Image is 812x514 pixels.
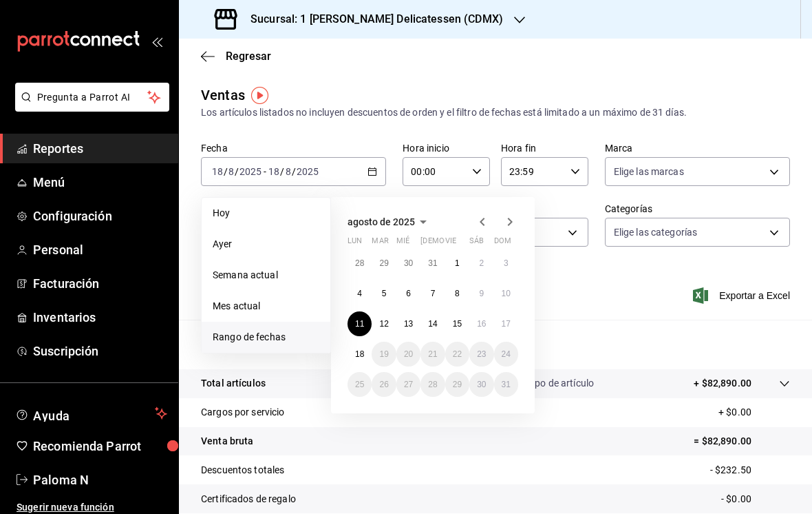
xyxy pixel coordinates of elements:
[453,349,462,359] abbr: 22 de agosto de 2025
[348,251,372,276] button: 28 de julio de 2025
[348,342,372,367] button: 18 de agosto de 2025
[213,206,319,220] span: Hoy
[33,342,167,360] span: Suscripción
[357,289,362,298] abbr: 4 de agosto de 2025
[382,289,387,298] abbr: 5 de agosto de 2025
[213,268,319,282] span: Semana actual
[251,87,268,104] img: Tooltip marker
[420,251,445,276] button: 31 de julio de 2025
[502,289,511,298] abbr: 10 de agosto de 2025
[494,281,518,306] button: 10 de agosto de 2025
[33,173,167,192] span: Menú
[605,204,790,214] label: Categorías
[404,349,413,359] abbr: 20 de agosto de 2025
[201,376,266,391] p: Total artículos
[494,251,518,276] button: 3 de agosto de 2025
[420,281,445,306] button: 7 de agosto de 2025
[348,236,362,251] abbr: lunes
[264,166,266,177] span: -
[213,330,319,345] span: Rango de fechas
[33,240,167,259] span: Personal
[614,165,684,178] span: Elige las marcas
[211,166,224,177] input: --
[33,274,167,293] span: Facturación
[224,166,228,177] span: /
[10,100,169,114] a: Pregunta a Parrot AI
[721,492,790,506] p: - $0.00
[494,372,518,397] button: 31 de agosto de 2025
[428,380,437,389] abbr: 28 de agosto de 2025
[445,236,456,251] abbr: viernes
[420,236,502,251] abbr: jueves
[33,437,167,455] span: Recomienda Parrot
[201,143,386,153] label: Fecha
[239,166,262,177] input: ----
[201,492,296,506] p: Certificados de regalo
[372,281,396,306] button: 5 de agosto de 2025
[379,380,388,389] abbr: 26 de agosto de 2025
[285,166,292,177] input: --
[201,85,245,105] div: Ventas
[477,319,486,329] abbr: 16 de agosto de 2025
[502,349,511,359] abbr: 24 de agosto de 2025
[694,376,751,391] p: + $82,890.00
[453,380,462,389] abbr: 29 de agosto de 2025
[379,349,388,359] abbr: 19 de agosto de 2025
[477,380,486,389] abbr: 30 de agosto de 2025
[348,372,372,397] button: 25 de agosto de 2025
[355,380,364,389] abbr: 25 de agosto de 2025
[372,236,388,251] abbr: martes
[504,258,509,268] abbr: 3 de agosto de 2025
[348,216,415,227] span: agosto de 2025
[469,311,493,336] button: 16 de agosto de 2025
[201,50,271,63] button: Regresar
[406,289,411,298] abbr: 6 de agosto de 2025
[396,311,420,336] button: 13 de agosto de 2025
[694,434,790,449] p: = $82,890.00
[469,372,493,397] button: 30 de agosto de 2025
[348,281,372,306] button: 4 de agosto de 2025
[455,289,460,298] abbr: 8 de agosto de 2025
[494,311,518,336] button: 17 de agosto de 2025
[494,342,518,367] button: 24 de agosto de 2025
[213,237,319,251] span: Ayer
[280,166,284,177] span: /
[396,372,420,397] button: 27 de agosto de 2025
[614,225,698,239] span: Elige las categorías
[355,319,364,329] abbr: 11 de agosto de 2025
[404,319,413,329] abbr: 13 de agosto de 2025
[445,251,469,276] button: 1 de agosto de 2025
[372,311,396,336] button: 12 de agosto de 2025
[696,287,790,304] button: Exportar a Excel
[213,299,319,313] span: Mes actual
[37,90,148,105] span: Pregunta a Parrot AI
[396,342,420,367] button: 20 de agosto de 2025
[33,471,167,489] span: Paloma N
[453,319,462,329] abbr: 15 de agosto de 2025
[396,236,409,251] abbr: miércoles
[494,236,511,251] abbr: domingo
[15,83,169,112] button: Pregunta a Parrot AI
[501,143,588,153] label: Hora fin
[201,405,285,420] p: Cargos por servicio
[445,372,469,397] button: 29 de agosto de 2025
[348,311,372,336] button: 11 de agosto de 2025
[201,434,253,449] p: Venta bruta
[372,342,396,367] button: 19 de agosto de 2025
[201,463,284,477] p: Descuentos totales
[396,281,420,306] button: 6 de agosto de 2025
[33,405,149,422] span: Ayuda
[268,166,280,177] input: --
[33,308,167,327] span: Inventarios
[379,258,388,268] abbr: 29 de julio de 2025
[355,258,364,268] abbr: 28 de julio de 2025
[226,50,271,63] span: Regresar
[201,105,790,120] div: Los artículos listados no incluyen descuentos de orden y el filtro de fechas está limitado a un m...
[428,258,437,268] abbr: 31 de julio de 2025
[404,380,413,389] abbr: 27 de agosto de 2025
[235,166,239,177] span: /
[33,139,167,158] span: Reportes
[445,311,469,336] button: 15 de agosto de 2025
